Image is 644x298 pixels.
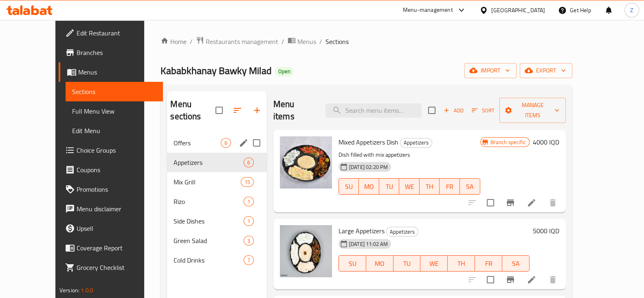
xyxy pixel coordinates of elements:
span: 1.0.0 [81,285,94,296]
h6: 5000 IQD [533,225,559,237]
span: Mix Grill [174,177,240,187]
span: Large Appetizers [338,225,385,237]
div: [GEOGRAPHIC_DATA] [491,6,545,15]
span: TU [382,181,396,193]
button: WE [399,178,420,195]
button: SU [338,178,359,195]
span: 6 [244,159,253,167]
input: search [325,103,422,118]
span: Version: [59,285,79,296]
span: Menu disclaimer [77,204,156,214]
span: 15 [241,178,253,186]
span: MO [369,258,390,270]
button: MO [366,255,393,272]
span: SU [342,181,356,193]
span: Appetizers [400,138,432,147]
span: WE [402,181,416,193]
div: Appetizers [400,138,432,148]
span: Rizo [174,197,243,206]
span: Coupons [77,165,156,175]
div: items [244,255,254,265]
button: Manage items [499,98,565,123]
a: Choice Groups [59,140,163,160]
button: Add [440,104,466,117]
div: items [244,158,254,167]
span: Full Menu View [72,106,156,116]
span: Green Salad [174,236,243,245]
div: Offers [174,138,220,148]
button: TU [379,178,400,195]
button: TU [393,255,421,272]
button: WE [420,255,448,272]
span: Appetizers [174,158,243,167]
a: Edit menu item [527,198,536,208]
a: Coverage Report [59,238,163,258]
span: 6 [221,139,231,147]
span: Select to update [482,194,499,211]
span: Sort [472,106,494,115]
span: FR [478,258,499,270]
div: Side Dishes1 [167,211,267,231]
button: export [520,63,572,78]
a: Grocery Checklist [59,258,163,277]
h2: Menu sections [170,98,215,123]
img: Mixed Appetizers Dish [280,136,332,188]
span: TH [423,181,437,193]
span: 3 [244,237,253,245]
li: / [190,37,193,46]
div: items [221,138,231,148]
button: SU [338,255,366,272]
div: Mix Grill15 [167,172,267,192]
div: Appetizers [386,227,418,237]
span: MO [362,181,376,193]
span: 1 [244,217,253,225]
span: Sections [72,87,156,96]
div: Appetizers6 [167,153,267,172]
button: import [464,63,517,78]
span: Cold Drinks [174,255,243,265]
a: Branches [59,43,163,62]
a: Menus [59,62,163,82]
span: export [526,66,566,76]
span: Z [630,6,633,15]
span: Branches [77,48,156,57]
button: Branch-specific-item [501,193,520,213]
a: Home [160,37,187,46]
span: Kababkhanay Bawky Milad [160,61,272,80]
a: Edit menu item [527,275,536,285]
button: TH [420,178,440,195]
span: Coverage Report [77,243,156,253]
a: Menu disclaimer [59,199,163,219]
span: Restaurants management [206,37,278,46]
a: Sections [66,82,163,101]
span: Menus [297,37,316,46]
span: Menus [78,67,156,77]
a: Full Menu View [66,101,163,121]
span: TH [451,258,472,270]
div: Rizo1 [167,192,267,211]
span: Sort sections [228,101,247,120]
button: delete [543,270,563,289]
button: TH [448,255,475,272]
a: Coupons [59,160,163,180]
a: Edit Restaurant [59,23,163,43]
span: Edit Restaurant [77,28,156,38]
button: Sort [470,104,496,117]
div: items [241,177,254,187]
p: Dish filled with mix appetizers [338,150,480,160]
a: Menus [288,36,316,47]
img: Large Appetizers [280,225,332,277]
span: Side Dishes [174,216,243,226]
span: Select to update [482,271,499,288]
h6: 4000 IQD [533,136,559,148]
div: Cold Drinks7 [167,250,267,270]
button: MO [359,178,379,195]
div: items [244,236,254,245]
button: FR [475,255,502,272]
span: Branch specific [487,138,529,146]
